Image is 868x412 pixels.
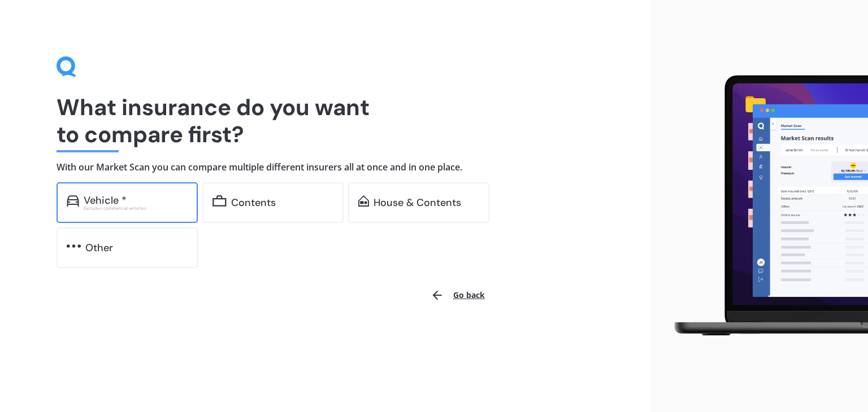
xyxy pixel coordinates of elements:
[57,94,594,148] h1: What insurance do you want to compare first?
[84,206,188,211] div: Excludes commercial vehicles
[231,197,276,208] div: Contents
[424,282,492,309] button: Go back
[67,195,79,207] img: car.f15378c7a67c060ca3f3.svg
[374,197,461,208] div: House & Contents
[57,161,594,173] h4: With our Market Scan you can compare multiple different insurers all at once and in one place.
[67,240,81,252] img: other.81dba5aafe580aa69f38.svg
[660,69,868,342] img: laptop.webp
[212,195,227,207] img: content.01f40a52572271636b6f.svg
[84,195,127,206] div: Vehicle *
[358,195,369,207] img: home-and-contents.b802091223b8502ef2dd.svg
[85,242,113,253] div: Other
